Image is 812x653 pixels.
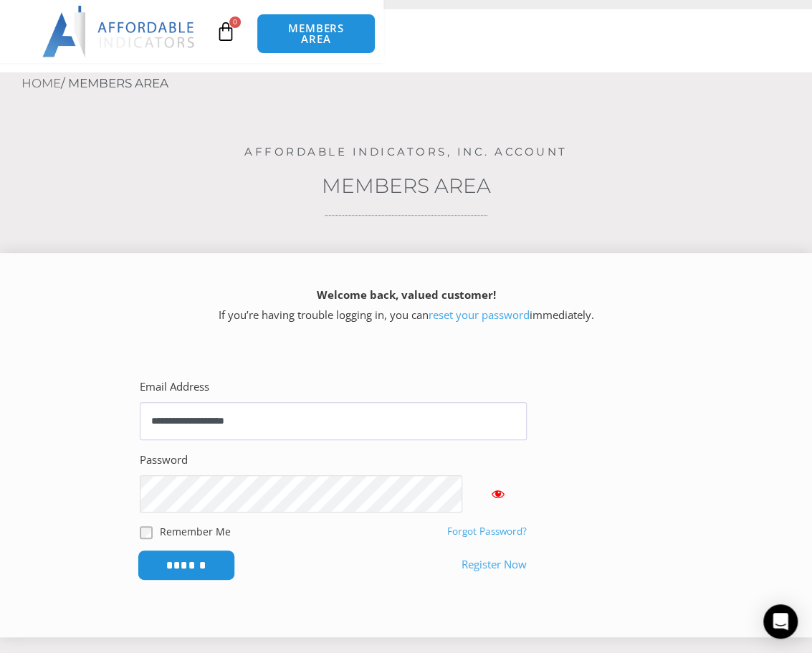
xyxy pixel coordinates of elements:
label: Remember Me [160,524,231,539]
strong: Welcome back, valued customer! [317,287,496,302]
a: Members Area [322,173,491,198]
a: 0 [194,11,257,52]
img: LogoAI | Affordable Indicators – NinjaTrader [42,6,196,57]
a: MEMBERS AREA [257,14,376,54]
a: Register Now [462,555,527,575]
a: Forgot Password? [447,525,527,538]
button: Show password [469,475,527,513]
a: Home [22,76,61,90]
a: reset your password [429,308,530,322]
label: Email Address [140,377,209,397]
p: If you’re having trouble logging in, you can immediately. [25,285,787,325]
a: Affordable Indicators, Inc. Account [244,145,568,158]
div: Open Intercom Messenger [763,604,798,639]
label: Password [140,450,188,470]
nav: Breadcrumb [22,72,812,95]
span: 0 [229,16,241,28]
span: MEMBERS AREA [272,23,360,44]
